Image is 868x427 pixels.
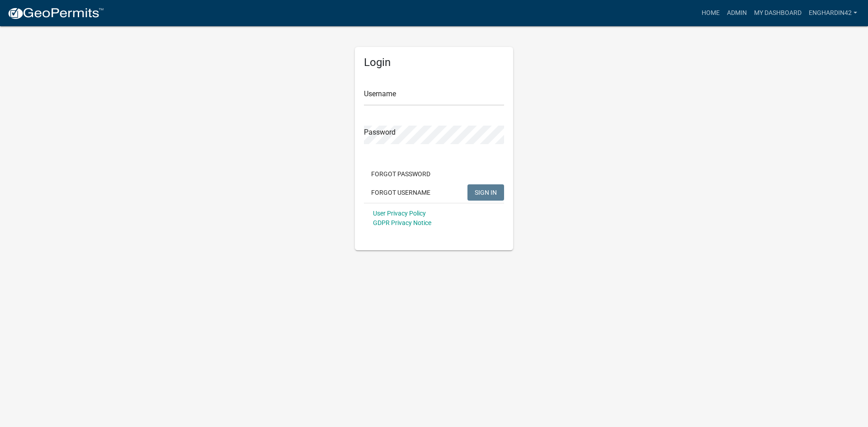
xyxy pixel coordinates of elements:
[373,210,426,217] a: User Privacy Policy
[475,188,497,196] span: SIGN IN
[373,219,431,226] a: GDPR Privacy Notice
[364,56,504,69] h5: Login
[698,5,723,22] a: Home
[364,184,438,201] button: Forgot Username
[750,5,805,22] a: My Dashboard
[805,5,861,22] a: EngHardin42
[364,166,438,182] button: Forgot Password
[467,184,504,201] button: SIGN IN
[723,5,750,22] a: Admin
